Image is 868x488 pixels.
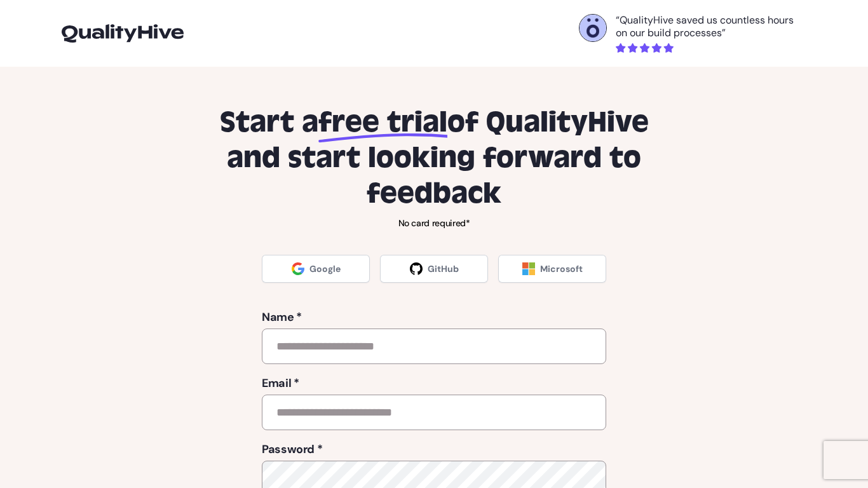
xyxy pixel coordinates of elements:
[616,14,806,39] p: “QualityHive saved us countless hours on our build processes”
[262,440,606,458] label: Password *
[309,262,341,275] span: Google
[380,255,488,283] a: GitHub
[62,24,184,42] img: logo-icon
[200,217,668,229] p: No card required*
[262,255,370,283] a: Google
[580,15,606,41] img: Otelli Design
[540,262,583,275] span: Microsoft
[220,105,318,140] span: Start a
[498,255,606,283] a: Microsoft
[428,262,459,275] span: GitHub
[227,105,649,212] span: of QualityHive and start looking forward to feedback
[262,374,606,392] label: Email *
[318,105,447,140] span: free trial
[262,308,606,326] label: Name *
